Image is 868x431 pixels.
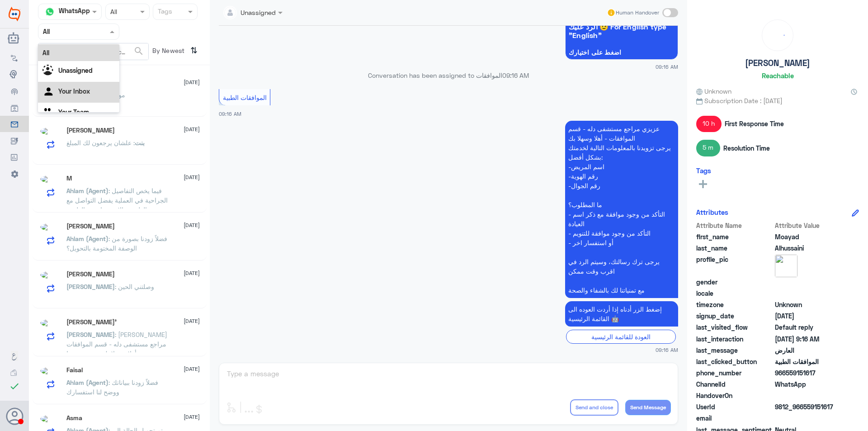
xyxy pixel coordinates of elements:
button: search [133,44,144,59]
img: Unassigned.svg [42,65,56,78]
h6: Attributes [696,208,728,216]
span: 9812_966559151617 [775,402,840,412]
p: 21/9/2025, 9:16 AM [565,301,678,327]
span: first_name [696,232,773,242]
h6: Reachable [762,71,794,80]
img: yourTeam.svg [42,106,56,120]
span: Unknown [775,300,840,309]
span: 966559151617 [775,368,840,378]
span: gender [696,277,773,287]
span: Resolution Time [723,143,770,153]
span: 09:16 AM [656,346,678,354]
span: timezone [696,300,773,309]
span: By Newest [149,43,187,61]
span: last_name [696,243,773,253]
span: : فضلاً زودنا بصورة من الوصفة المختومة بالتحويل؟ [66,235,167,252]
p: Conversation has been assigned to الموافقات [219,71,678,80]
h6: Tags [696,166,711,175]
button: Send and close [570,399,618,416]
span: 09:16 AM [219,111,241,117]
span: الموافقات الطبية [775,357,840,366]
span: Attribute Value [775,221,840,230]
span: HandoverOn [696,391,773,400]
span: [DATE] [184,413,200,421]
span: بنت [135,139,145,147]
span: phone_number [696,368,773,378]
h5: M [66,175,72,182]
div: العودة للقائمة الرئيسية [566,330,676,344]
b: Your Inbox [58,87,90,95]
span: null [775,391,840,400]
div: Tags [156,6,172,18]
span: 2025-09-20T19:32:12.548Z [775,311,840,321]
span: 10 h [696,116,722,132]
span: profile_pic [696,255,773,275]
span: العارض [775,346,840,355]
span: 2025-09-21T06:16:40.585Z [775,334,840,344]
span: Moayad [775,232,840,242]
span: 5 m [696,140,720,156]
img: Widebot Logo [9,7,20,21]
h5: Asma [66,414,82,422]
img: picture [39,270,62,279]
span: : فيما يخص التفاصيل الجراحية في العملية يفضل التواصل مع منسق الطبيب والاستفسار من الطبيب شخصيًا. [66,187,168,223]
img: picture [39,223,62,232]
span: ChannelId [696,379,773,389]
img: picture [39,414,62,423]
span: : فضلاً زودنا ببياناتك ووضح لنا استفسارك [66,379,158,396]
input: Search by Name, Local etc… [38,43,148,60]
span: [DATE] [184,269,200,277]
span: last_interaction [696,334,773,344]
img: yourInbox.svg [42,85,56,99]
img: whatsapp.png [43,5,57,19]
span: [PERSON_NAME] [66,331,115,338]
i: ⇅ [190,43,198,58]
h5: Ahmed [66,270,115,278]
span: Ahlam (Agent) [66,379,108,386]
span: last_visited_flow [696,322,773,332]
b: Your Team [58,108,89,116]
span: last_clicked_button [696,357,773,366]
h5: Abdullah Alnami’ [66,318,117,326]
h5: بنت سعد [66,127,115,134]
img: picture [39,127,62,136]
img: picture [775,255,797,277]
span: [DATE] [184,173,200,181]
span: search [133,46,144,57]
span: First Response Time [725,119,784,128]
span: 09:16 AM [502,71,529,79]
span: UserId [696,402,773,412]
span: locale [696,289,773,298]
h5: Faisal [66,366,83,374]
span: Ahlam (Agent) [66,235,108,242]
span: : وصلتني الحين [115,283,154,290]
h5: عبدالرحمن مساعد [66,223,115,230]
span: : علشان يرجعون لك المبلغ [66,139,135,147]
span: [DATE] [184,221,200,229]
span: Unknown [696,86,731,96]
span: اضغط على اختيارك [569,49,675,56]
img: picture [39,318,62,327]
button: Send Message [625,400,671,415]
span: [DATE] [184,317,200,325]
span: last_message [696,346,773,355]
span: Attribute Name [696,221,773,230]
span: null [775,289,840,298]
span: [DATE] [184,125,200,133]
span: [DATE] [184,365,200,373]
span: signup_date [696,311,773,321]
span: 2 [775,379,840,389]
p: 21/9/2025, 9:16 AM [565,121,678,298]
span: Subscription Date : [DATE] [696,96,859,105]
span: Alhussaini [775,243,840,253]
i: check [9,381,20,392]
b: All [42,49,49,57]
span: Human Handover [616,9,659,17]
span: null [775,413,840,423]
h5: [PERSON_NAME] [745,58,810,68]
span: [DATE] [184,78,200,86]
span: [PERSON_NAME] [66,283,115,290]
button: Avatar [6,407,23,425]
span: Ahlam (Agent) [66,187,108,194]
span: الموافقات الطبية [223,94,267,101]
